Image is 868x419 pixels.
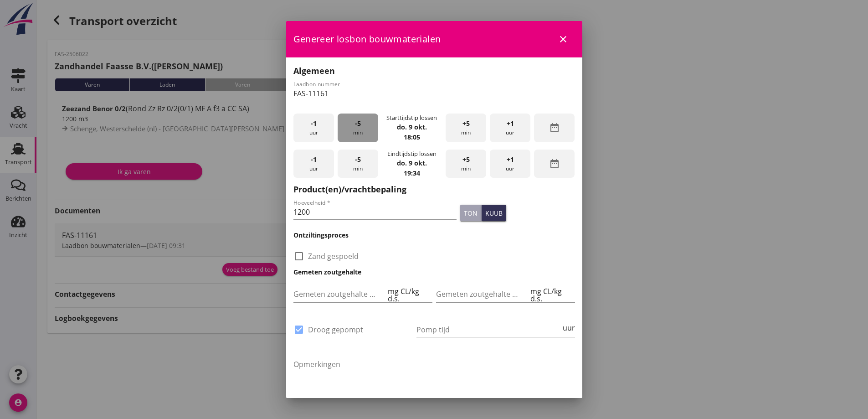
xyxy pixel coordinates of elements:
[293,287,386,301] input: Gemeten zoutgehalte voorbeun
[308,325,363,334] label: Droog gepompt
[462,155,470,165] span: +5
[490,150,530,178] div: uur
[446,150,486,178] div: min
[529,288,575,302] div: mg CL/kg d.s.
[485,208,503,218] div: kuub
[464,208,478,218] div: ton
[482,205,506,221] button: kuub
[293,86,575,101] input: Laadbon nummer
[311,119,317,129] span: -1
[293,150,334,178] div: uur
[397,159,427,167] strong: do. 9 okt.
[293,65,575,77] h2: Algemeen
[507,155,514,165] span: +1
[311,155,317,165] span: -1
[387,150,437,158] div: Eindtijdstip lossen
[460,205,482,221] button: ton
[397,123,427,131] strong: do. 9 okt.
[293,267,575,277] h3: Gemeten zoutgehalte
[338,150,378,178] div: min
[293,205,457,219] input: Hoeveelheid *
[293,114,334,142] div: uur
[404,169,420,177] strong: 19:34
[355,119,361,129] span: -5
[507,119,514,129] span: +1
[416,322,561,337] input: Pomp tijd
[558,34,569,45] i: close
[386,288,432,302] div: mg CL/kg d.s.
[355,155,361,165] span: -5
[286,21,582,57] div: Genereer losbon bouwmaterialen
[293,230,575,240] h3: Ontziltingsproces
[490,114,530,142] div: uur
[561,324,575,331] div: uur
[549,122,560,133] i: date_range
[293,183,575,196] h2: Product(en)/vrachtbepaling
[338,114,378,142] div: min
[404,133,420,141] strong: 18:05
[462,119,470,129] span: +5
[549,158,560,169] i: date_range
[436,287,529,301] input: Gemeten zoutgehalte achterbeun
[446,114,486,142] div: min
[293,357,575,405] textarea: Opmerkingen
[308,252,359,261] label: Zand gespoeld
[386,114,437,122] div: Starttijdstip lossen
